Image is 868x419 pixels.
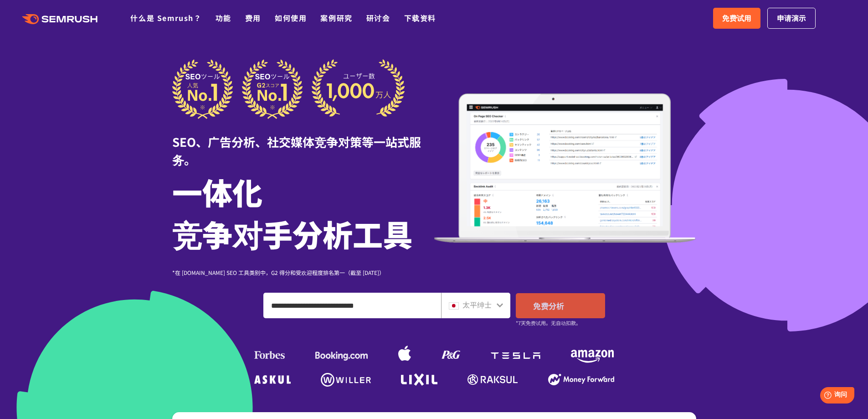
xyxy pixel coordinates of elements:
[275,12,307,23] a: 如何使用
[245,12,261,23] a: 费用
[366,12,390,23] a: 研讨会
[516,319,581,326] font: *7天免费试用。无自动扣款。
[130,12,201,23] a: 什么是 Semrush？
[787,383,858,409] iframe: 帮助小部件启动器
[722,12,751,23] font: 免费试用
[713,8,760,29] a: 免费试用
[404,12,436,23] a: 下载资料
[777,12,806,23] font: 申请演示
[462,299,492,310] font: 太平绅士
[172,269,385,276] font: *在 [DOMAIN_NAME] SEO 工具类别中，G2 得分和受欢迎程度排名第一（截至 [DATE]）
[172,170,262,213] font: 一体化
[172,133,421,168] font: SEO、广告分析、社交媒体竞争对策等一站式服务。
[172,212,413,255] font: 竞争对手分析工具
[516,293,605,318] a: 免费分析
[264,293,441,318] input: 输入域名、关键字或 URL
[767,8,816,29] a: 申请演示
[320,12,352,23] a: 案例研究
[216,12,231,23] a: 功能
[533,300,564,311] font: 免费分析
